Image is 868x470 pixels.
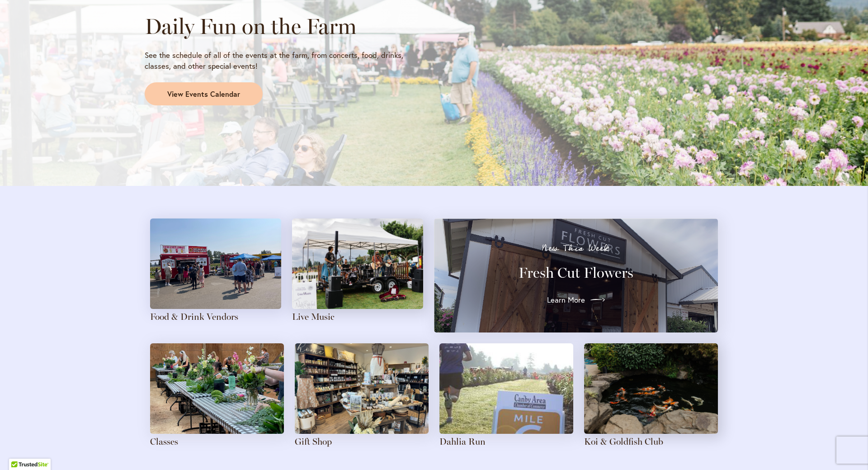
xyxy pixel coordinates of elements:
img: The dahlias themed gift shop has a feature table in the center, with shelves of local and special... [295,343,429,434]
a: Learn More [547,293,605,307]
p: New This Week [450,244,702,253]
a: Classes [150,436,178,447]
a: Food & Drink Vendors [150,311,238,322]
img: A four-person band plays with a field of pink dahlias in the background [292,218,423,309]
a: Live Music [292,311,335,322]
a: Dahlia Run [439,436,486,447]
h3: Fresh Cut Flowers [450,264,702,282]
p: See the schedule of all of the events at the farm, from concerts, food, drinks, classes, and othe... [145,50,426,71]
a: Gift Shop [295,436,332,447]
h2: Daily Fun on the Farm [145,14,426,39]
span: View Events Calendar [167,89,240,100]
img: A runner passes the mile 6 sign in a field of dahlias [439,343,573,434]
img: Attendees gather around food trucks on a sunny day at the farm [150,218,281,309]
a: Koi & Goldfish Club [584,436,663,447]
img: Blank canvases are set up on long tables in anticipation of an art class [150,343,284,434]
a: View Events Calendar [145,82,263,106]
span: Learn More [547,294,585,305]
img: Orange and white mottled koi swim in a rock-lined pond [584,343,718,434]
